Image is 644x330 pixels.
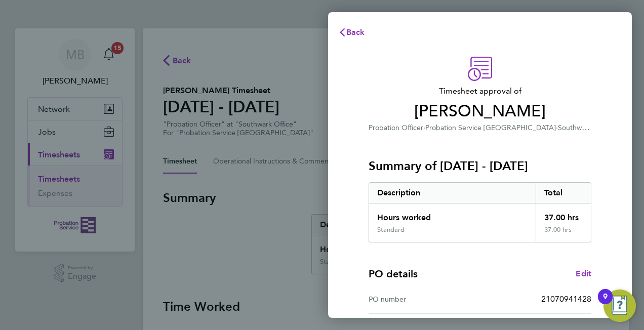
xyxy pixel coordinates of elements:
[369,293,480,305] div: PO number
[576,268,591,280] a: Edit
[369,182,591,242] div: Summary of 18 - 24 Aug 2025
[423,123,425,132] span: ·
[558,122,613,132] span: Southwark Office
[369,158,591,174] h3: Summary of [DATE] - [DATE]
[576,269,591,278] span: Edit
[346,27,365,37] span: Back
[603,297,608,310] div: 9
[603,290,636,322] button: Open Resource Center, 9 new notifications
[377,226,405,234] div: Standard
[369,101,591,121] span: [PERSON_NAME]
[536,203,591,226] div: 37.00 hrs
[369,203,536,226] div: Hours worked
[369,123,423,132] span: Probation Officer
[536,183,591,203] div: Total
[369,267,418,281] h4: PO details
[369,85,591,97] span: Timesheet approval of
[556,123,558,132] span: ·
[541,294,591,304] span: 21070941428
[369,183,536,203] div: Description
[536,226,591,242] div: 37.00 hrs
[425,123,556,132] span: Probation Service [GEOGRAPHIC_DATA]
[328,22,375,43] button: Back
